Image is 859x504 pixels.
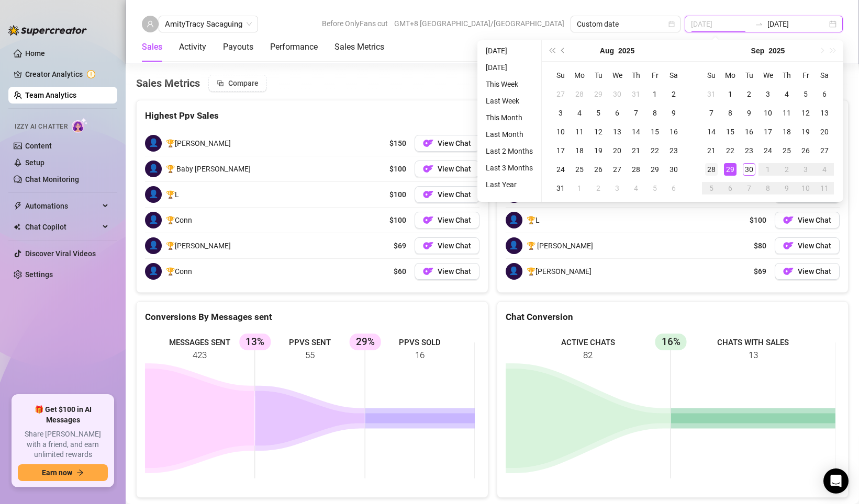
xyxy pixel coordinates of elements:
div: 15 [649,125,661,138]
button: OFView Chat [415,135,479,152]
a: Creator Analytics exclamation-circle [25,66,109,83]
td: 2025-09-13 [815,104,834,122]
div: 18 [573,144,586,157]
div: 7 [705,107,718,119]
button: Compare [208,75,267,91]
div: 8 [649,107,661,119]
span: View Chat [438,139,471,147]
div: 11 [780,107,793,119]
span: $100 [750,214,766,226]
td: 2025-09-23 [740,141,758,160]
div: 9 [780,182,793,194]
div: 17 [554,144,567,157]
button: Choose a month [751,40,765,61]
span: 👤 [506,237,522,254]
div: Open Intercom Messenger [823,468,849,494]
div: 15 [724,125,737,138]
td: 2025-09-04 [627,179,645,198]
td: 2025-09-06 [815,85,834,104]
li: Last 3 Months [482,162,537,174]
li: Last 2 Months [482,145,537,157]
div: 3 [762,88,774,100]
span: $80 [754,240,766,251]
td: 2025-08-09 [664,104,683,122]
td: 2025-08-23 [664,141,683,160]
td: 2025-09-05 [645,179,664,198]
img: AI Chatter [72,118,88,133]
th: Fr [796,66,815,85]
div: 28 [705,163,718,176]
div: 1 [649,88,661,100]
li: [DATE] [482,61,537,74]
div: 2 [743,88,755,100]
button: Last year (Control + left) [546,40,557,61]
span: View Chat [798,216,831,224]
span: 👤 [145,135,162,152]
button: Choose a year [618,40,634,61]
div: 22 [724,144,737,157]
div: 3 [611,182,623,194]
span: calendar [668,21,675,27]
td: 2025-08-16 [664,122,683,141]
td: 2025-09-04 [777,85,796,104]
span: Custom date [577,16,674,32]
span: 🏆Conn [166,214,192,226]
div: 2 [667,88,680,100]
td: 2025-09-03 [608,179,627,198]
button: Previous month (PageUp) [557,40,569,61]
th: Th [627,66,645,85]
a: OFView Chat [415,212,479,228]
td: 2025-08-04 [570,104,589,122]
span: $100 [389,163,406,175]
a: Team Analytics [25,91,76,99]
td: 2025-09-12 [796,104,815,122]
span: 🏆Conn [166,266,192,277]
div: 10 [762,107,774,119]
span: 👤 [506,212,522,228]
div: 6 [818,88,831,100]
td: 2025-09-28 [702,160,721,179]
div: 29 [724,163,737,176]
div: 23 [667,144,680,157]
div: 19 [799,125,812,138]
td: 2025-08-07 [627,104,645,122]
td: 2025-09-05 [796,85,815,104]
div: Highest Ppv Sales [145,109,479,123]
td: 2025-10-06 [721,179,740,198]
td: 2025-10-01 [758,160,777,179]
div: 27 [818,144,831,157]
div: 3 [799,163,812,176]
li: Last Week [482,95,537,107]
a: Discover Viral Videos [25,249,96,258]
a: Chat Monitoring [25,175,79,184]
a: Setup [25,158,44,167]
td: 2025-10-10 [796,179,815,198]
a: Home [25,49,45,58]
img: Chat Copilot [14,223,20,231]
div: 16 [667,125,680,138]
span: View Chat [438,190,471,199]
td: 2025-09-18 [777,122,796,141]
th: Su [702,66,721,85]
li: Last Year [482,178,537,191]
td: 2025-08-30 [664,160,683,179]
li: This Week [482,78,537,90]
div: 6 [724,182,737,194]
span: arrow-right [76,469,84,476]
div: 5 [649,182,661,194]
th: Sa [664,66,683,85]
span: View Chat [798,267,831,276]
td: 2025-08-26 [589,160,608,179]
div: Sales Metrics [334,41,384,53]
img: OF [783,215,794,225]
td: 2025-10-07 [740,179,758,198]
td: 2025-09-25 [777,141,796,160]
a: OFView Chat [775,237,840,254]
td: 2025-09-29 [721,160,740,179]
td: 2025-08-18 [570,141,589,160]
div: Performance [270,41,318,53]
td: 2025-08-19 [589,141,608,160]
td: 2025-09-09 [740,104,758,122]
div: 11 [573,125,586,138]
